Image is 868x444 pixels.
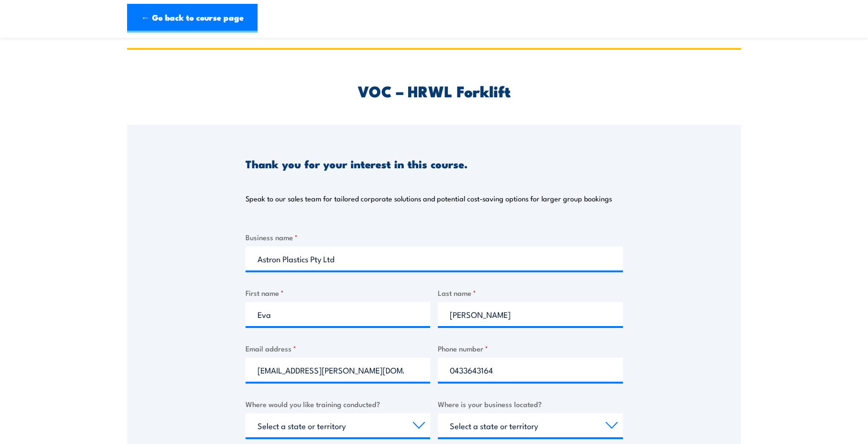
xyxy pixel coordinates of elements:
[438,287,623,298] label: Last name
[127,4,258,33] a: ← Go back to course page
[246,232,623,243] label: Business name
[246,398,431,409] label: Where would you like training conducted?
[246,343,431,354] label: Email address
[438,343,623,354] label: Phone number
[246,287,431,298] label: First name
[246,84,623,97] h2: VOC – HRWL Forklift
[438,398,623,409] label: Where is your business located?
[246,194,612,203] p: Speak to our sales team for tailored corporate solutions and potential cost-saving options for la...
[246,158,468,169] h3: Thank you for your interest in this course.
